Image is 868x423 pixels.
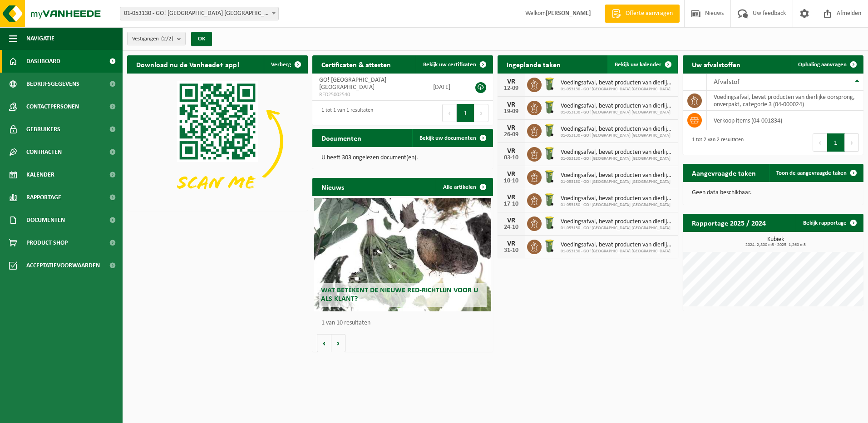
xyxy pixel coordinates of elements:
span: Product Shop [26,231,68,254]
span: 01-053130 - GO! [GEOGRAPHIC_DATA] [GEOGRAPHIC_DATA] [561,156,674,162]
span: Wat betekent de nieuwe RED-richtlijn voor u als klant? [321,287,478,303]
strong: [PERSON_NAME] [546,10,591,17]
span: Voedingsafval, bevat producten van dierlijke oorsprong, onverpakt, categorie 3 [561,103,674,110]
div: VR [502,240,520,247]
a: Wat betekent de nieuwe RED-richtlijn voor u als klant? [314,198,491,311]
div: 1 tot 1 van 1 resultaten [317,103,373,123]
h2: Certificaten & attesten [312,55,400,73]
button: Next [845,133,859,152]
span: Acceptatievoorwaarden [26,254,100,277]
a: Bekijk rapportage [796,214,863,232]
h2: Download nu de Vanheede+ app! [127,55,248,73]
count: (2/2) [161,36,173,42]
button: Vorige [317,334,331,352]
span: Documenten [26,209,65,231]
span: Verberg [271,62,291,68]
div: 12-09 [502,85,520,92]
button: Volgende [331,334,345,352]
div: VR [502,124,520,132]
img: Download de VHEPlus App [127,74,308,209]
span: 01-053130 - GO! [GEOGRAPHIC_DATA] [GEOGRAPHIC_DATA] [561,87,674,92]
a: Bekijk uw kalender [607,55,677,74]
img: WB-0140-HPE-GN-50 [542,76,557,92]
span: 01-053130 - GO! ATHENEUM NIEUWPOORT - NIEUWPOORT [120,7,278,20]
span: Vestigingen [132,32,173,46]
span: Voedingsafval, bevat producten van dierlijke oorsprong, onverpakt, categorie 3 [561,79,674,87]
span: Bekijk uw certificaten [423,62,476,68]
span: Contactpersonen [26,95,79,118]
span: Voedingsafval, bevat producten van dierlijke oorsprong, onverpakt, categorie 3 [561,241,674,249]
h2: Nieuws [312,178,353,196]
span: Dashboard [26,50,60,73]
button: OK [191,32,212,46]
span: 01-053130 - GO! [GEOGRAPHIC_DATA] [GEOGRAPHIC_DATA] [561,202,674,208]
span: Navigatie [26,27,54,50]
h2: Documenten [312,129,370,147]
span: Voedingsafval, bevat producten van dierlijke oorsprong, onverpakt, categorie 3 [561,195,674,202]
img: WB-0140-HPE-GN-50 [542,215,557,231]
h3: Kubiek [687,236,863,247]
span: 01-053130 - GO! [GEOGRAPHIC_DATA] [GEOGRAPHIC_DATA] [561,179,674,185]
img: WB-0140-HPE-GN-50 [542,238,557,254]
span: Afvalstof [714,79,740,86]
span: 01-053130 - GO! [GEOGRAPHIC_DATA] [GEOGRAPHIC_DATA] [561,110,674,115]
span: Ophaling aanvragen [798,62,847,68]
span: Kalender [26,163,54,186]
h2: Ingeplande taken [498,55,570,73]
a: Offerte aanvragen [605,5,680,23]
button: 1 [457,104,474,122]
span: Gebruikers [26,118,60,141]
a: Bekijk uw documenten [412,129,492,147]
span: Contracten [26,141,62,163]
div: 26-09 [502,132,520,138]
h2: Uw afvalstoffen [683,55,750,73]
p: Geen data beschikbaar. [692,190,854,196]
button: Previous [813,133,827,152]
span: 01-053130 - GO! [GEOGRAPHIC_DATA] [GEOGRAPHIC_DATA] [561,133,674,138]
a: Toon de aangevraagde taken [769,164,863,182]
span: Voedingsafval, bevat producten van dierlijke oorsprong, onverpakt, categorie 3 [561,126,674,133]
div: 19-09 [502,108,520,115]
div: 17-10 [502,201,520,207]
span: Bedrijfsgegevens [26,73,79,95]
span: Toon de aangevraagde taken [776,170,847,176]
a: Alle artikelen [436,178,492,196]
h2: Rapportage 2025 / 2024 [683,214,775,231]
a: Ophaling aanvragen [791,55,863,74]
span: Offerte aanvragen [623,9,675,18]
span: 01-053130 - GO! [GEOGRAPHIC_DATA] [GEOGRAPHIC_DATA] [561,249,674,254]
span: 01-053130 - GO! ATHENEUM NIEUWPOORT - NIEUWPOORT [120,7,279,20]
div: 03-10 [502,155,520,161]
span: 01-053130 - GO! [GEOGRAPHIC_DATA] [GEOGRAPHIC_DATA] [561,226,674,231]
span: Bekijk uw documenten [419,135,476,141]
td: [DATE] [426,74,466,101]
img: WB-0140-HPE-GN-50 [542,99,557,115]
button: Vestigingen(2/2) [127,32,186,45]
h2: Aangevraagde taken [683,164,765,182]
div: VR [502,217,520,224]
span: Voedingsafval, bevat producten van dierlijke oorsprong, onverpakt, categorie 3 [561,218,674,226]
span: Bekijk uw kalender [615,62,661,68]
p: 1 van 10 resultaten [321,320,488,326]
div: 10-10 [502,178,520,184]
p: U heeft 303 ongelezen document(en). [321,155,484,161]
button: Verberg [264,55,307,74]
button: 1 [827,133,845,152]
button: Previous [442,104,457,122]
img: WB-0140-HPE-GN-50 [542,192,557,207]
a: Bekijk uw certificaten [416,55,492,74]
img: WB-0140-HPE-GN-50 [542,169,557,184]
span: Rapportage [26,186,61,209]
img: WB-0140-HPE-GN-50 [542,123,557,138]
div: VR [502,194,520,201]
div: VR [502,101,520,108]
span: RED25002540 [319,91,419,98]
span: Voedingsafval, bevat producten van dierlijke oorsprong, onverpakt, categorie 3 [561,149,674,156]
span: Voedingsafval, bevat producten van dierlijke oorsprong, onverpakt, categorie 3 [561,172,674,179]
td: voedingsafval, bevat producten van dierlijke oorsprong, onverpakt, categorie 3 (04-000024) [707,91,863,111]
button: Next [474,104,488,122]
div: 31-10 [502,247,520,254]
span: GO! [GEOGRAPHIC_DATA] [GEOGRAPHIC_DATA] [319,77,386,91]
td: verkoop items (04-001834) [707,111,863,130]
div: VR [502,171,520,178]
